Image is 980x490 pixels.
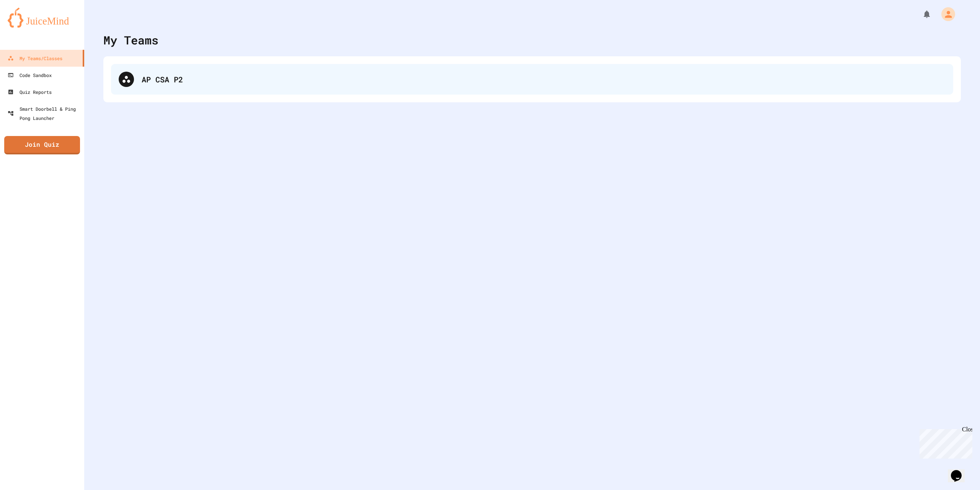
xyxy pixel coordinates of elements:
[103,31,158,49] div: My Teams
[142,74,946,85] div: AP CSA P2
[3,3,53,49] div: Chat with us now!Close
[8,87,52,97] div: Quiz Reports
[8,54,62,63] div: My Teams/Classes
[916,426,972,459] iframe: chat widget
[933,5,957,23] div: My Account
[8,70,52,80] div: Code Sandbox
[908,8,933,21] div: My Notifications
[8,8,77,28] img: logo-orange.svg
[111,64,953,95] div: AP CSA P2
[8,104,81,123] div: Smart Doorbell & Ping Pong Launcher
[4,136,80,154] a: Join Quiz
[948,459,972,482] iframe: chat widget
